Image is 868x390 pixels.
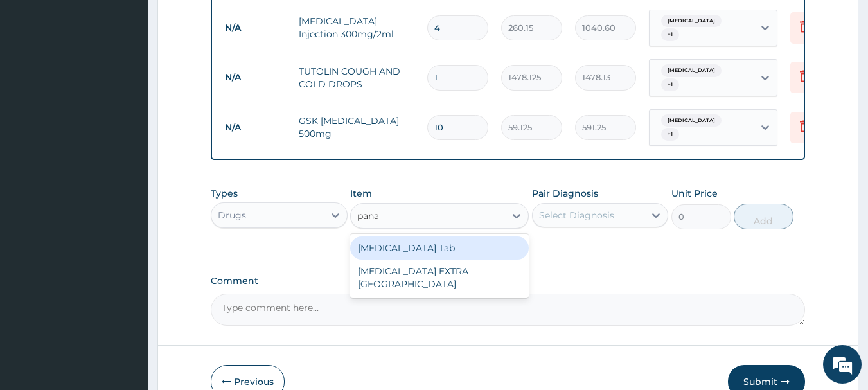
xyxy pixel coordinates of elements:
span: [MEDICAL_DATA] [661,15,722,28]
span: We're online! [75,114,177,244]
span: [MEDICAL_DATA] [661,114,722,127]
td: N/A [218,66,292,89]
td: N/A [218,116,292,139]
label: Types [211,188,238,199]
textarea: Type your message and hit 'Enter' [6,256,245,301]
span: + 1 [661,128,679,141]
label: Unit Price [671,187,718,200]
img: d_794563401_company_1708531726252_794563401 [24,64,52,96]
div: Drugs [218,209,246,222]
div: Chat with us now [67,72,216,89]
span: + 1 [661,28,679,41]
span: + 1 [661,78,679,91]
td: N/A [218,16,292,40]
td: GSK [MEDICAL_DATA] 500mg [292,108,421,146]
td: [MEDICAL_DATA] Injection 300mg/2ml [292,8,421,47]
span: [MEDICAL_DATA] [661,64,722,77]
div: [MEDICAL_DATA] Tab [350,236,529,260]
div: Select Diagnosis [539,209,614,222]
button: Add [734,204,793,229]
div: Minimize live chat window [211,6,242,37]
label: Item [350,187,372,200]
label: Pair Diagnosis [532,187,598,200]
label: Comment [211,276,806,287]
td: TUTOLIN COUGH AND COLD DROPS [292,58,421,97]
div: [MEDICAL_DATA] EXTRA [GEOGRAPHIC_DATA] [350,260,529,296]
